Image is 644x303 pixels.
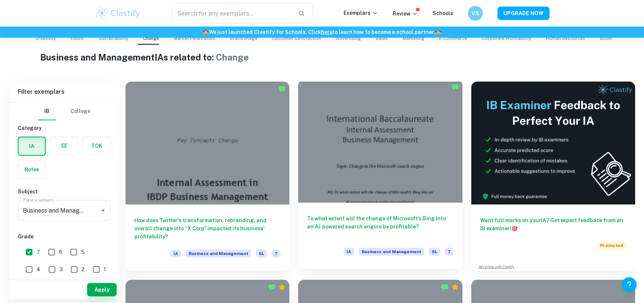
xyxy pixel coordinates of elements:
[35,35,56,42] span: Creativity
[186,249,251,258] span: Business and Management
[216,52,249,62] span: Change
[172,3,293,24] input: Search for any exemplars...
[433,10,453,16] a: Schools
[230,35,257,42] span: Brand Image
[482,35,531,42] span: Corporate Profitability
[511,225,517,231] span: 🎯
[435,29,441,35] span: 🏫
[104,265,106,273] span: 1
[441,283,448,291] img: Marked
[51,137,78,155] button: EE
[82,265,85,273] span: 2
[143,35,159,42] span: Change
[597,241,626,249] span: Promoted
[70,103,90,120] button: College
[98,205,108,216] button: Open
[479,264,514,269] a: Advertise with Clastify
[307,214,453,239] h6: To what extent will the change of Microsoft’s Bing into an AI-powered search engine be profitable?
[336,35,361,42] span: Advertising
[451,83,459,91] img: Marked
[9,82,120,102] h6: Filter exemplars
[18,187,111,196] h6: Subject
[70,35,84,42] span: Ethics
[600,35,643,42] span: Business Expansion
[81,248,85,256] span: 5
[622,277,637,292] button: Help and Feedback
[174,35,215,42] span: Market Penetration
[18,161,45,178] button: Notes
[38,103,90,120] div: Filter type choice
[18,137,45,155] button: IA
[278,283,286,291] div: Premium
[38,103,56,120] button: IB
[59,248,62,256] span: 6
[445,248,454,256] span: 7
[268,283,275,291] img: Marked
[298,82,462,271] a: To what extent will the change of Microsoft’s Bing into an AI-powered search engine be profitable...
[171,249,181,258] span: IA
[439,35,467,42] span: E-commerce
[278,85,286,93] img: Marked
[272,249,280,258] span: 7
[393,10,418,18] p: Review
[18,124,111,132] h6: Category
[451,283,459,291] div: Premium
[359,248,424,256] span: Business and Management
[546,35,585,42] span: Human Resources
[321,29,333,35] a: here
[125,82,289,271] a: How does Twitter's transformation, rebranding, and overall change into “X Corp” impacted its busi...
[23,197,54,203] label: Type a subject
[203,29,209,35] span: 🏫
[95,6,142,21] img: Clastify logo
[87,283,117,296] button: Apply
[376,35,388,42] span: Sales
[480,216,626,233] h6: Want full marks on your IA ? Get expert feedback from an IB examiner!
[344,248,354,256] span: IA
[59,265,63,273] span: 3
[37,265,40,273] span: 4
[83,137,110,155] button: TOK
[1,28,643,36] h6: We just launched Clastify for Schools. Click to learn how to become a school partner.
[99,35,128,42] span: Sustainability
[403,35,424,42] span: Marketing
[18,233,111,241] h6: Grade
[256,249,267,258] span: SL
[344,9,378,17] p: Exemplars
[40,51,604,64] h1: Business and Management IAs related to:
[471,82,635,271] a: Want full marks on yourIA? Get expert feedback from an IB examiner!PromotedAdvertise with Clastify
[37,248,40,256] span: 7
[272,35,321,42] span: Customer Satisfaction
[471,9,479,17] h6: VS
[497,7,550,20] button: UPGRADE NOW
[468,6,483,21] button: VS
[471,82,635,204] img: Thumbnail
[134,216,280,241] h6: How does Twitter's transformation, rebranding, and overall change into “X Corp” impacted its busi...
[429,248,440,256] span: SL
